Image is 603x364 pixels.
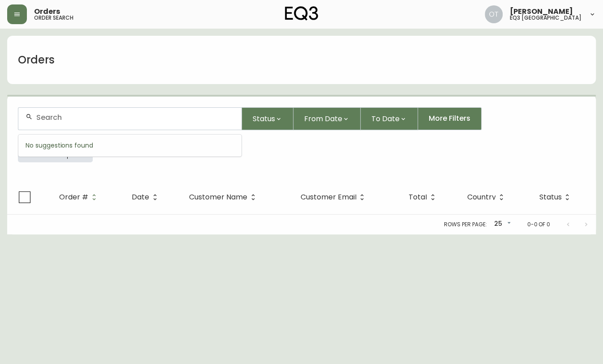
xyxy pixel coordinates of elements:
[59,195,88,200] span: Order #
[510,8,573,15] span: [PERSON_NAME]
[189,195,247,200] span: Customer Name
[510,15,581,21] h5: eq3 [GEOGRAPHIC_DATA]
[418,107,482,130] button: More Filters
[285,6,318,21] img: logo
[18,52,55,68] h1: Orders
[490,217,513,232] div: 25
[467,193,507,201] span: Country
[18,135,241,157] div: No suggestions found
[467,195,495,200] span: Country
[242,107,293,130] button: Status
[293,107,361,130] button: From Date
[429,114,470,123] span: More Filters
[444,220,487,229] p: Rows per page:
[304,113,342,124] span: From Date
[409,195,427,200] span: Total
[132,195,149,200] span: Date
[485,5,503,23] img: 5d4d18d254ded55077432b49c4cb2919
[539,193,573,201] span: Status
[253,113,275,124] span: Status
[539,195,561,200] span: Status
[189,193,259,201] span: Customer Name
[34,8,60,15] span: Orders
[132,193,161,201] span: Date
[371,113,400,124] span: To Date
[59,193,100,201] span: Order #
[409,193,439,201] span: Total
[527,220,550,229] p: 0-0 of 0
[361,107,418,130] button: To Date
[300,193,368,201] span: Customer Email
[34,15,73,21] h5: order search
[300,195,356,200] span: Customer Email
[36,113,234,122] input: Search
